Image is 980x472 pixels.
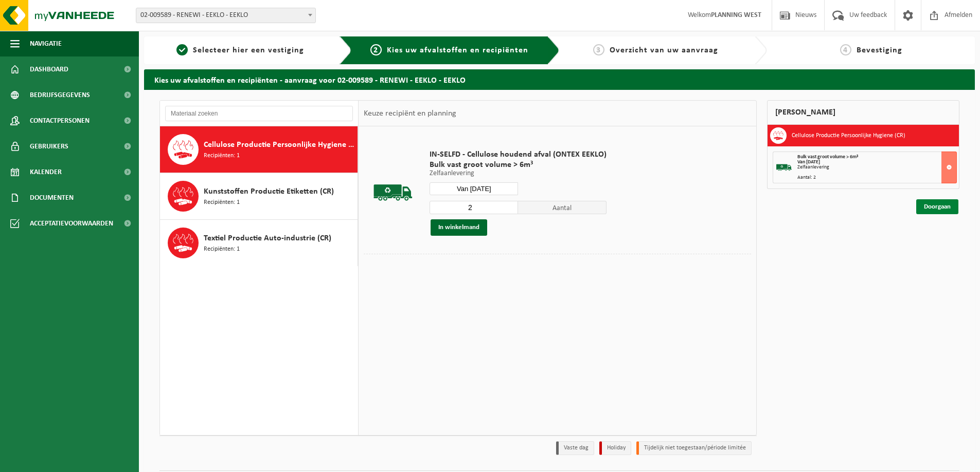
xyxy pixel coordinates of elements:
span: Cellulose Productie Persoonlijke Hygiene (CR) [204,139,355,151]
span: Aantal [518,201,607,214]
button: Kunststoffen Productie Etiketten (CR) Recipiënten: 1 [160,173,358,220]
h2: Kies uw afvalstoffen en recipiënten - aanvraag voor 02-009589 - RENEWI - EEKLO - EEKLO [144,69,975,89]
li: Vaste dag [556,441,594,455]
button: Cellulose Productie Persoonlijke Hygiene (CR) Recipiënten: 1 [160,126,358,173]
span: 3 [593,44,604,55]
span: Kalender [30,159,62,185]
div: [PERSON_NAME] [767,100,959,125]
span: Bedrijfsgegevens [30,82,90,108]
a: 1Selecteer hier een vestiging [149,44,331,56]
span: 4 [840,44,851,55]
span: Overzicht van uw aanvraag [610,46,718,54]
p: Zelfaanlevering [430,170,607,177]
span: Kunststoffen Productie Etiketten (CR) [204,185,334,198]
span: 02-009589 - RENEWI - EEKLO - EEKLO [136,8,316,23]
input: Selecteer datum [430,182,518,195]
span: Bevestiging [857,46,902,54]
div: Zelfaanlevering [797,165,956,170]
span: Recipiënten: 1 [204,151,240,161]
strong: PLANNING WEST [711,11,761,19]
span: Contactpersonen [30,108,90,134]
a: Doorgaan [916,199,958,214]
span: Acceptatievoorwaarden [30,211,113,236]
li: Tijdelijk niet toegestaan/période limitée [636,441,752,455]
span: Navigatie [30,31,62,56]
span: Recipiënten: 1 [204,244,240,254]
div: Aantal: 2 [797,175,956,180]
span: Dashboard [30,56,68,82]
div: Keuze recipiënt en planning [359,101,461,126]
span: Selecteer hier een vestiging [193,46,304,54]
span: Kies uw afvalstoffen en recipiënten [387,46,528,54]
span: Textiel Productie Auto-industrie (CR) [204,232,331,244]
strong: Van [DATE] [797,159,820,165]
span: Bulk vast groot volume > 6m³ [797,154,858,160]
button: Textiel Productie Auto-industrie (CR) Recipiënten: 1 [160,220,358,266]
li: Holiday [599,441,631,455]
span: Bulk vast groot volume > 6m³ [430,160,607,170]
span: 02-009589 - RENEWI - EEKLO - EEKLO [136,8,315,23]
h3: Cellulose Productie Persoonlijke Hygiene (CR) [792,127,905,144]
span: 2 [370,44,382,55]
span: Recipiënten: 1 [204,198,240,207]
span: IN-SELFD - Cellulose houdend afval (ONTEX EEKLO) [430,149,607,160]
input: Materiaal zoeken [165,106,353,121]
span: Documenten [30,185,74,211]
button: In winkelmand [431,219,487,236]
span: 1 [176,44,188,55]
span: Gebruikers [30,134,68,159]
